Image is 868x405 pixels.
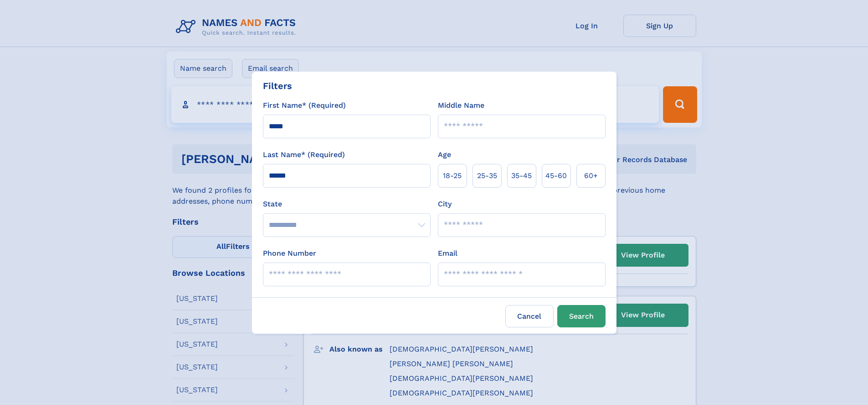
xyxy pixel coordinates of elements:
[438,100,484,111] label: Middle Name
[477,170,497,181] span: 25‑35
[438,248,457,259] label: Email
[263,100,346,111] label: First Name* (Required)
[443,170,462,181] span: 18‑25
[511,170,532,181] span: 35‑45
[557,305,606,327] button: Search
[505,305,554,327] label: Cancel
[545,170,567,181] span: 45‑60
[438,199,452,210] label: City
[584,170,598,181] span: 60+
[263,79,292,93] div: Filters
[263,149,345,160] label: Last Name* (Required)
[263,248,316,259] label: Phone Number
[263,199,431,210] label: State
[438,149,451,160] label: Age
